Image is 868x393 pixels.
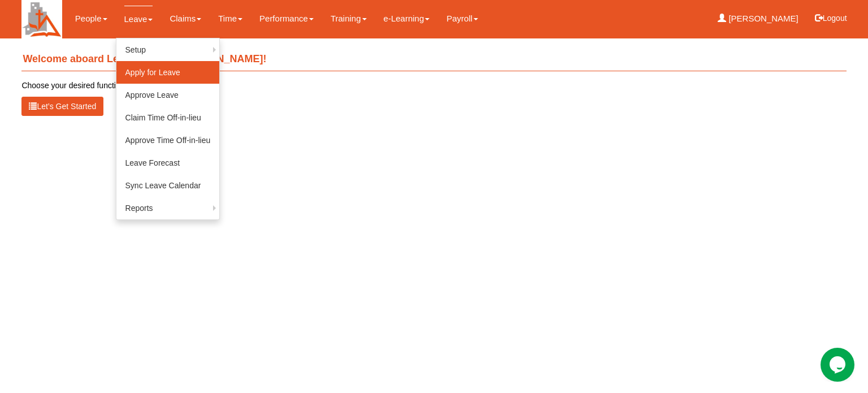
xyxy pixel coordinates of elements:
h4: Welcome aboard Learn Anchor, [PERSON_NAME]! [21,48,846,71]
a: Setup [116,38,220,61]
a: Sync Leave Calendar [116,174,220,197]
a: Reports [116,197,220,219]
a: People [75,6,107,32]
a: Time [218,6,242,32]
img: H+Cupd5uQsr4AAAAAElFTkSuQmCC [21,1,62,38]
button: Logout [807,5,855,32]
iframe: chat widget [821,348,857,382]
a: Approve Leave [116,84,220,106]
button: Let’s Get Started [21,97,103,116]
a: Claims [170,6,201,32]
a: Training [331,6,367,32]
a: Performance [259,6,314,32]
a: Leave [124,6,153,32]
a: Claim Time Off-in-lieu [116,106,220,129]
a: Leave Forecast [116,152,220,174]
a: Approve Time Off-in-lieu [116,129,220,152]
a: [PERSON_NAME] [718,6,798,32]
p: Choose your desired function from the menu above. [21,80,846,91]
a: Apply for Leave [116,61,220,84]
a: e-Learning [384,6,430,32]
a: Payroll [446,6,478,32]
